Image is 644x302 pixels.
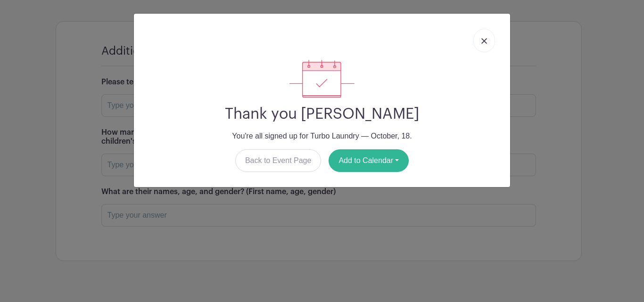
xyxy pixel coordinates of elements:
img: close_button-5f87c8562297e5c2d7936805f587ecaba9071eb48480494691a3f1689db116b3.svg [481,38,487,44]
a: Back to Event Page [235,149,322,172]
button: Add to Calendar [329,149,409,172]
p: You're all signed up for Turbo Laundry — October, 18. [141,131,503,142]
h2: Thank you [PERSON_NAME] [141,105,503,123]
img: signup_complete-c468d5dda3e2740ee63a24cb0ba0d3ce5d8a4ecd24259e683200fb1569d990c8.svg [289,60,355,98]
